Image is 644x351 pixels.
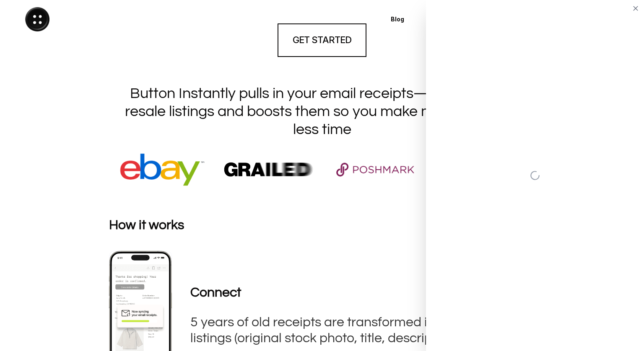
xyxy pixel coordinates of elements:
[391,16,439,23] p: Blog
[278,23,366,57] a: GET STARTED
[293,34,351,46] h4: GET STARTED
[112,85,532,139] h1: Button Instantly pulls in your email receipts—creates your resale listings and boosts them so you...
[190,315,515,347] h3: 5 years of old receipts are transformed into sell-ready-listings (original stock photo, title, de...
[190,286,241,300] strong: Connect
[385,8,444,30] a: Blog
[109,218,184,232] strong: How it works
